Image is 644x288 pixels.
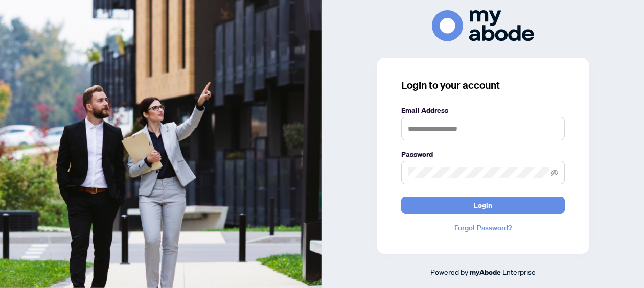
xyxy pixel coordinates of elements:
[502,267,536,276] span: Enterprise
[551,169,558,176] span: eye-invisible
[401,197,565,214] button: Login
[432,10,534,41] img: ma-logo
[430,267,468,276] span: Powered by
[401,222,565,233] a: Forgot Password?
[470,267,501,278] a: myAbode
[401,105,565,116] label: Email Address
[474,197,492,213] span: Login
[401,149,565,160] label: Password
[401,78,565,92] h3: Login to your account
